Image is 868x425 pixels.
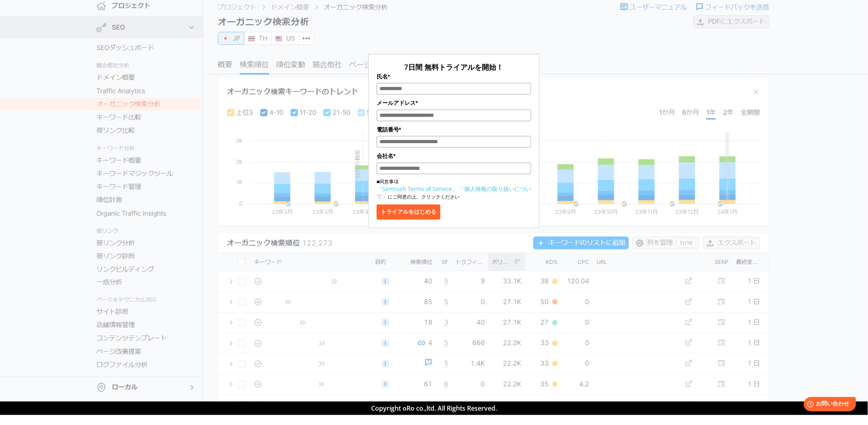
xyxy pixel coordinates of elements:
[377,178,531,201] p: ■同意事項 にご同意の上、クリックください
[377,185,457,193] a: 「Semrush Terms of Service」
[377,205,440,220] button: トライアルをはじめる
[405,62,504,72] span: 7日間 無料トライアルを開始！
[377,185,531,200] a: 「個人情報の取り扱いについて」
[371,404,497,413] span: Copyright oRo co.,ltd. All Rights Reserved.
[377,125,531,134] label: 電話番号*
[377,98,531,107] label: メールアドレス*
[797,394,859,416] iframe: Help widget launcher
